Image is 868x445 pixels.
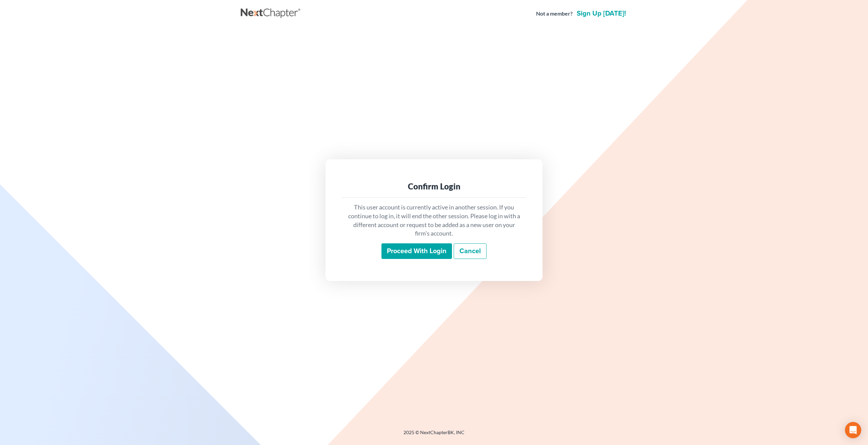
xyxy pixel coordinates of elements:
[454,243,487,259] a: Cancel
[347,181,521,192] div: Confirm Login
[347,203,521,238] p: This user account is currently active in another session. If you continue to log in, it will end ...
[241,429,627,441] div: 2025 © NextChapterBK, INC
[575,10,627,17] a: Sign up [DATE]!
[536,10,573,18] strong: Not a member?
[381,243,452,259] input: Proceed with login
[845,422,861,438] div: Open Intercom Messenger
